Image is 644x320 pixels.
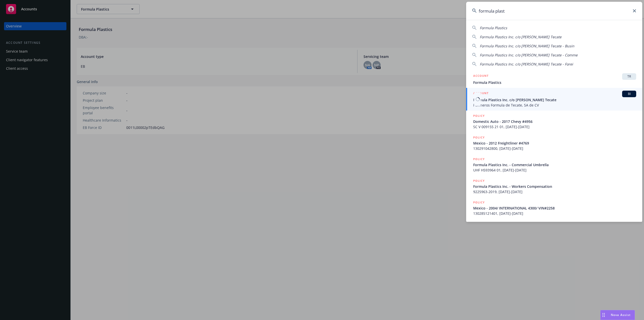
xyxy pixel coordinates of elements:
span: Nova Assist [611,313,631,317]
span: Mexico - 2004/ INTERNATIONAL 4300/ VIN#2258 [473,205,636,211]
h5: POLICY [473,178,485,183]
a: ACCOUNTTRFormula Plastics [466,70,642,88]
span: 130291042800, [DATE]-[DATE] [473,146,636,151]
span: Formula Plastics Inc. c/o [PERSON_NAME] Tecate [480,34,561,39]
h5: POLICY [473,113,485,118]
span: Formula Plastics Inc. c/o [PERSON_NAME] Tecate [473,97,636,102]
span: BI [624,92,634,96]
span: Formula Plastics Inc. c/o [PERSON_NAME] Tecate - Busin [480,44,574,48]
span: Formula Plastics Inc. - Workers Compensation [473,184,636,189]
h5: POLICY [473,157,485,162]
span: UHF H593964 01, [DATE]-[DATE] [473,167,636,173]
span: TR [624,74,634,79]
h5: POLICY [473,200,485,205]
a: POLICYMexico - 2012 Freightliner #4769130291042800, [DATE]-[DATE] [466,132,642,154]
span: Formula Plastics Inc. - Commercial Umbrella [473,162,636,167]
span: SC V 009155 21 01, [DATE]-[DATE] [473,124,636,129]
a: POLICYFormula Plastics Inc. - Commercial UmbrellaUHF H593964 01, [DATE]-[DATE] [466,154,642,175]
span: Formula Plastics [480,25,507,30]
h5: ACCOUNT [473,91,489,97]
span: Polimeros Formula de Tecate, SA de CV [473,102,636,108]
span: Formula Plastics [473,80,636,85]
a: POLICYFormula Plastics Inc. - Workers Compensation9225963-2019, [DATE]-[DATE] [466,175,642,197]
a: POLICYDomestic Auto - 2017 Chevy #4956SC V 009155 21 01, [DATE]-[DATE] [466,111,642,132]
button: Nova Assist [600,310,635,320]
h5: POLICY [473,135,485,140]
div: Drag to move [600,310,607,320]
span: Mexico - 2012 Freightliner #4769 [473,140,636,146]
input: Search... [466,2,642,20]
span: 9225963-2019, [DATE]-[DATE] [473,189,636,194]
span: Domestic Auto - 2017 Chevy #4956 [473,119,636,124]
a: ACCOUNTBIFormula Plastics Inc. c/o [PERSON_NAME] TecatePolimeros Formula de Tecate, SA de CV [466,88,642,111]
span: Formula Plastics Inc. c/o [PERSON_NAME] Tecate - Forei [480,62,573,66]
h5: ACCOUNT [473,73,489,79]
a: POLICYMexico - 2004/ INTERNATIONAL 4300/ VIN#2258130285121401, [DATE]-[DATE] [466,197,642,219]
span: Formula Plastics Inc. c/o [PERSON_NAME] Tecate - Comme [480,53,578,57]
span: 130285121401, [DATE]-[DATE] [473,211,636,216]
